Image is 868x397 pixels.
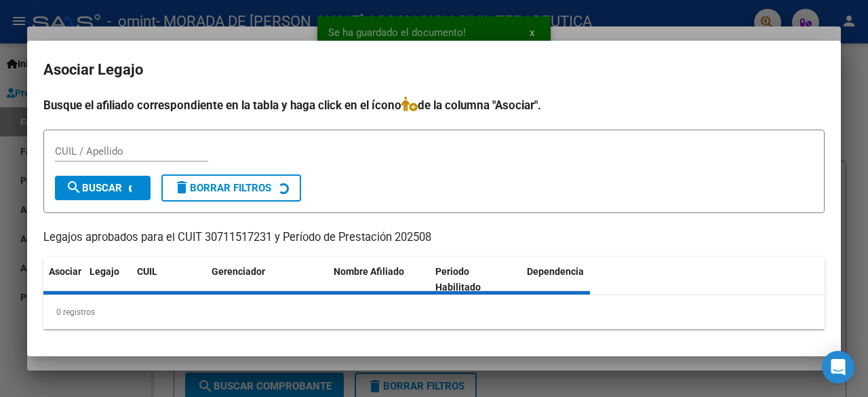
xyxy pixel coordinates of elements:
datatable-header-cell: Gerenciador [206,257,328,302]
h2: Asociar Legajo [43,57,825,83]
span: Buscar [66,182,122,194]
span: Gerenciador [212,266,265,277]
span: Borrar Filtros [174,182,271,194]
button: Borrar Filtros [161,174,301,202]
span: Legajo [90,266,119,277]
datatable-header-cell: Periodo Habilitado [430,257,521,302]
datatable-header-cell: Asociar [43,257,84,302]
datatable-header-cell: Legajo [84,257,132,302]
span: Dependencia [527,266,584,277]
button: Buscar [55,176,151,200]
mat-icon: delete [174,179,190,195]
div: 0 registros [43,295,825,329]
datatable-header-cell: CUIL [132,257,206,302]
h4: Busque el afiliado correspondiente en la tabla y haga click en el ícono de la columna "Asociar". [43,96,825,114]
datatable-header-cell: Dependencia [521,257,623,302]
span: Periodo Habilitado [435,266,481,292]
p: Legajos aprobados para el CUIT 30711517231 y Período de Prestación 202508 [43,229,825,246]
datatable-header-cell: Nombre Afiliado [328,257,430,302]
div: Open Intercom Messenger [822,351,854,383]
span: Asociar [49,266,81,277]
span: Nombre Afiliado [334,266,404,277]
span: CUIL [137,266,157,277]
mat-icon: search [66,179,82,195]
